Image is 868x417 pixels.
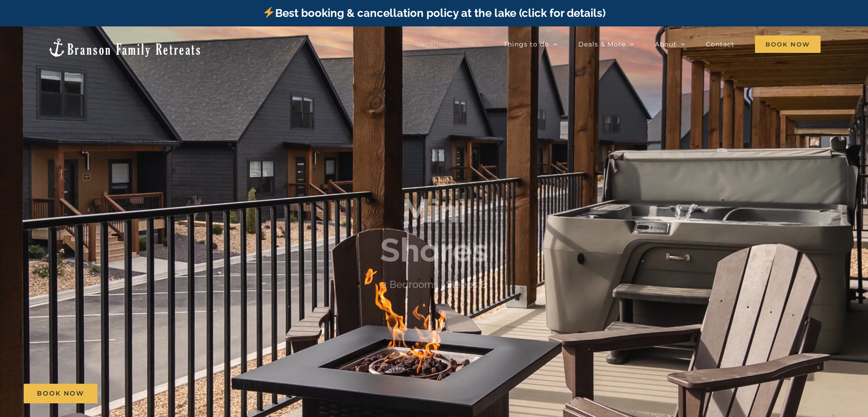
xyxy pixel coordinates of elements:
span: Things to do [503,41,549,47]
a: Vacation homes [416,35,483,53]
b: Mini Shores [380,191,488,269]
h4: 2 Bedrooms | Sleeps 8 [381,278,487,290]
span: Book Now [755,36,821,53]
span: Deals & More [578,41,626,47]
a: Contact [706,35,734,53]
span: Book Now [37,390,84,397]
a: Book Now [24,384,98,403]
span: Contact [706,41,734,47]
a: Things to do [503,35,558,53]
a: Deals & More [578,35,634,53]
a: Best booking & cancellation policy at the lake (click for details) [262,6,605,20]
nav: Main Menu [416,35,821,53]
img: ⚡️ [263,7,274,18]
span: About [655,41,677,47]
a: About [655,35,685,53]
img: Branson Family Retreats Logo [47,37,202,58]
span: Vacation homes [416,41,474,47]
